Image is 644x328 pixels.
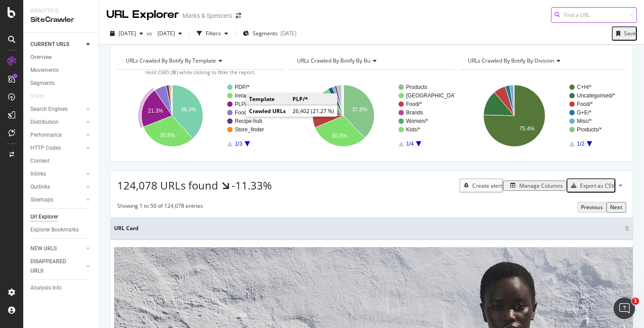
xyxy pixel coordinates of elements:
a: Analysis Info [30,283,93,293]
button: Manage Columns [503,181,567,191]
div: HTTP Codes [30,143,61,153]
a: Movements [30,66,93,75]
text: Women/* [406,118,428,124]
iframe: Intercom live chat [614,298,635,319]
button: Create alert [459,178,503,193]
a: Distribution [30,118,84,127]
text: 38.3% [181,106,196,113]
text: [GEOGRAPHIC_DATA] [406,93,462,99]
text: 37.8% [352,106,367,113]
svg: A chart. [459,77,626,155]
div: -11.33% [232,178,272,193]
button: Export as CSV [567,178,615,193]
div: Marks & Spencers [182,11,232,20]
span: 2024 Jul. 27th [154,29,175,37]
div: Filters [206,29,221,37]
text: PDP/* [235,84,250,90]
div: Analytics [30,7,92,15]
span: 2025 Jul. 31st [119,29,136,37]
text: 75.4% [519,126,534,132]
a: CURRENT URLS [30,40,84,49]
div: Visits [30,92,44,101]
div: Inlinks [30,169,46,179]
h4: URLs Crawled By Botify By division [466,54,618,68]
button: [DATE] [106,26,147,41]
span: 124,078 URLs found [117,178,218,193]
td: Crawled URLs [246,105,289,117]
div: Showing 1 to 50 of 124,078 entries [117,202,203,212]
text: 1/4 [406,141,414,147]
text: PLP/* [235,101,249,107]
a: DISAPPEARED URLS [30,257,84,276]
a: Visits [30,92,53,101]
div: SiteCrawler [30,15,92,25]
button: Previous [577,202,606,212]
text: 1/3 [235,141,242,147]
div: NEW URLS [30,244,57,253]
div: DISAPPEARED URLS [30,257,76,276]
button: Save [612,26,637,41]
td: PLP/* [289,93,338,105]
text: Kids/* [406,126,420,133]
text: 30.8% [160,132,175,139]
span: vs [147,29,154,37]
div: Previous [581,203,603,211]
span: Hold CMD (⌘) while clicking to filter the report. [145,69,255,76]
td: Template [246,93,289,105]
span: Segments [253,29,278,37]
a: Url Explorer [30,212,93,222]
a: Explorer Bookmarks [30,225,93,235]
div: URL Explorer [106,7,179,22]
div: Outlinks [30,182,50,192]
span: URLs Crawled By Botify By template [126,57,216,64]
text: Food/* [577,101,593,107]
div: Content [30,156,50,166]
span: URLs Crawled By Botify By division [468,57,554,64]
a: Outlinks [30,182,84,192]
div: Movements [30,66,59,75]
text: G+E/* [577,109,592,116]
div: Performance [30,130,62,140]
button: [DATE] [154,26,186,41]
span: URLs Crawled By Botify By bu [297,57,370,64]
text: 30.8% [331,133,347,139]
div: Url Explorer [30,212,58,222]
a: NEW URLS [30,244,84,253]
span: 1 [632,298,639,305]
button: Segments[DATE] [239,26,300,41]
svg: A chart. [288,77,455,155]
td: 26,402 (21.27 %) [289,105,338,117]
div: Manage Columns [519,182,563,189]
div: Segments [30,79,55,88]
span: URL Card [114,224,623,232]
button: Filters [193,26,232,41]
button: Next [606,202,626,212]
text: 1/2 [577,141,585,147]
a: Content [30,156,93,166]
div: Create alert [472,182,502,189]
svg: A chart. [117,77,284,155]
div: arrow-right-arrow-left [236,13,241,19]
a: Performance [30,130,84,140]
div: [DATE] [280,29,297,37]
a: Inlinks [30,169,84,179]
input: Find a URL [551,7,637,23]
a: Search Engines [30,105,84,114]
h4: URLs Crawled By Botify By bu [295,54,447,68]
text: Uncategorised/* [577,93,615,99]
div: Overview [30,53,52,62]
div: Next [610,203,623,211]
text: Brands [406,109,423,116]
text: FoodCat/* [235,109,259,116]
h4: URLs Crawled By Botify By template [124,54,276,68]
text: C+H/* [577,84,592,90]
text: 21.3% [148,108,163,114]
text: Misc/* [577,118,592,124]
text: Food/* [406,101,422,107]
div: Save [624,29,636,37]
div: Analysis Info [30,283,62,293]
div: Export as CSV [580,182,614,189]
